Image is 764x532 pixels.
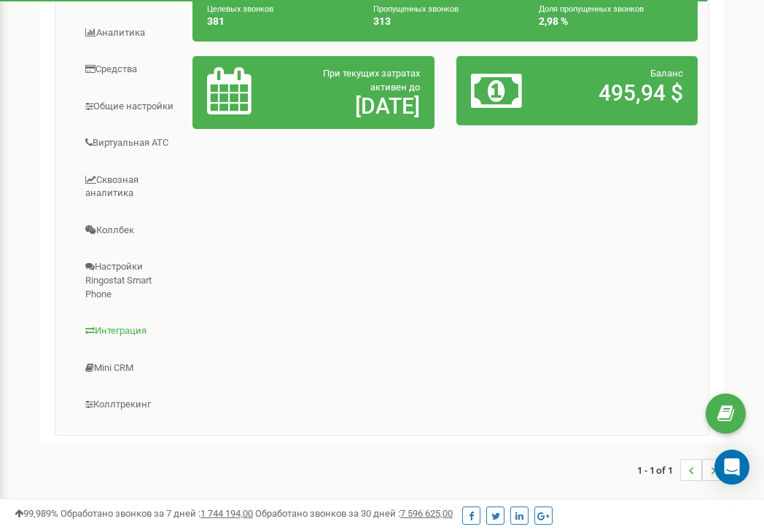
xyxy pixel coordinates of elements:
a: Интеграция [66,313,193,349]
a: Коллтрекинг [66,387,193,423]
a: Средства [66,52,193,87]
small: Целевых звонков [207,4,273,14]
h4: 2,98 % [539,16,683,27]
h2: 495,94 $ [549,81,683,105]
span: 99,989% [15,508,58,519]
nav: ... [637,445,724,496]
a: Общие настройки [66,89,193,125]
small: Доля пропущенных звонков [539,4,644,14]
h2: [DATE] [285,94,419,118]
span: 1 - 1 of 1 [637,459,680,481]
u: 1 744 194,00 [200,508,253,519]
span: Баланс [650,68,683,79]
a: Mini CRM [66,351,193,386]
a: Настройки Ringostat Smart Phone [66,249,193,312]
a: Виртуальная АТС [66,125,193,161]
span: Обработано звонков за 7 дней : [61,508,253,519]
span: Обработано звонков за 30 дней : [255,508,453,519]
u: 7 596 625,00 [400,508,453,519]
small: Пропущенных звонков [373,4,459,14]
div: Open Intercom Messenger [714,450,749,485]
a: Сквозная аналитика [66,163,193,211]
h4: 313 [373,16,518,27]
a: Коллбек [66,213,193,249]
a: Аналитика [66,15,193,51]
span: При текущих затратах активен до [323,68,420,93]
h4: 381 [207,16,351,27]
